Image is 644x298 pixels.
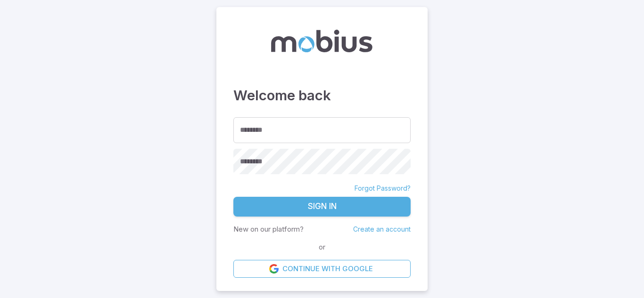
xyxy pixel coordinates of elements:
h3: Welcome back [233,85,411,106]
a: Forgot Password? [355,184,411,193]
span: or [316,242,328,252]
a: Continue with Google [233,260,411,278]
a: Create an account [353,225,411,233]
p: New on our platform? [233,224,304,234]
button: Sign In [233,197,411,217]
